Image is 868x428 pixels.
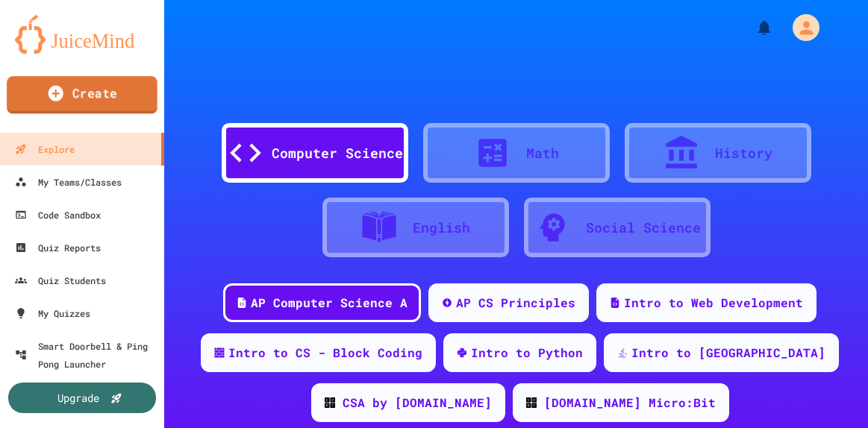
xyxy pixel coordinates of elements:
[544,394,716,412] div: [DOMAIN_NAME] Micro:Bit
[343,394,492,412] div: CSA by [DOMAIN_NAME]
[228,344,422,362] div: Intro to CS - Block Coding
[15,271,106,289] div: Quiz Students
[7,76,157,113] a: Create
[471,344,583,362] div: Intro to Python
[777,10,823,45] div: My Account
[15,304,90,322] div: My Quizzes
[15,173,122,191] div: My Teams/Classes
[526,397,537,408] img: CODE_logo_RGB.png
[413,218,470,238] div: English
[631,344,825,362] div: Intro to [GEOGRAPHIC_DATA]
[526,143,559,163] div: Math
[15,239,101,257] div: Quiz Reports
[272,143,403,163] div: Computer Science
[728,15,777,40] div: My Notifications
[15,206,101,224] div: Code Sandbox
[57,390,99,406] div: Upgrade
[715,143,772,163] div: History
[624,294,803,312] div: Intro to Web Development
[325,397,335,408] img: CODE_logo_RGB.png
[456,294,575,312] div: AP CS Principles
[15,140,75,158] div: Explore
[251,294,408,312] div: AP Computer Science A
[15,15,149,54] img: logo-orange.svg
[586,218,701,238] div: Social Science
[15,337,158,373] div: Smart Doorbell & Ping Pong Launcher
